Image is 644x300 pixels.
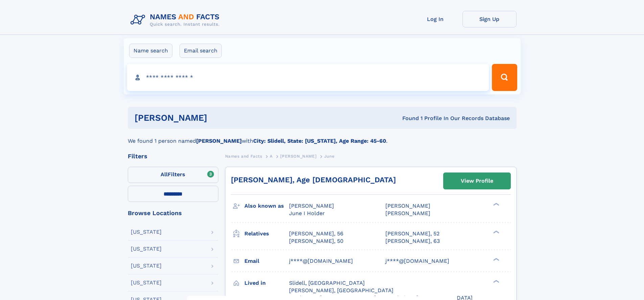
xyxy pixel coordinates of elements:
[244,228,289,239] h3: Relatives
[385,210,430,216] span: [PERSON_NAME]
[492,202,500,207] div: ❯
[289,230,343,237] a: [PERSON_NAME], 56
[128,11,225,29] img: Logo Names and Facts
[127,64,489,91] input: search input
[462,11,517,27] a: Sign Up
[128,210,218,216] div: Browse Locations
[180,44,222,58] label: Email search
[289,210,325,216] span: June I Holder
[244,255,289,267] h3: Email
[131,280,162,285] div: [US_STATE]
[128,167,218,183] label: Filters
[231,176,396,184] a: [PERSON_NAME], Age [DEMOGRAPHIC_DATA]
[444,173,510,189] a: View Profile
[161,171,168,178] span: All
[131,263,162,269] div: [US_STATE]
[129,44,172,58] label: Name search
[131,229,162,235] div: [US_STATE]
[280,152,316,160] a: [PERSON_NAME]
[280,154,316,159] span: [PERSON_NAME]
[196,138,242,144] b: [PERSON_NAME]
[492,257,500,261] div: ❯
[385,203,430,209] span: [PERSON_NAME]
[135,114,305,122] h1: [PERSON_NAME]
[492,230,500,234] div: ❯
[408,11,462,27] a: Log In
[128,153,218,159] div: Filters
[289,237,343,245] a: [PERSON_NAME], 50
[492,279,500,283] div: ❯
[270,154,273,159] span: A
[324,154,334,159] span: June
[289,203,334,209] span: [PERSON_NAME]
[385,230,439,237] a: [PERSON_NAME], 52
[244,277,289,289] h3: Lived in
[461,173,493,189] div: View Profile
[244,200,289,212] h3: Also known as
[289,280,365,286] span: Slidell, [GEOGRAPHIC_DATA]
[270,152,273,160] a: A
[492,64,517,91] button: Search Button
[131,246,162,252] div: [US_STATE]
[289,287,393,294] span: [PERSON_NAME], [GEOGRAPHIC_DATA]
[305,115,510,122] div: Found 1 Profile In Our Records Database
[385,237,440,245] a: [PERSON_NAME], 63
[253,138,386,144] b: City: Slidell, State: [US_STATE], Age Range: 45-60
[128,129,517,145] div: We found 1 person named with .
[225,152,262,160] a: Names and Facts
